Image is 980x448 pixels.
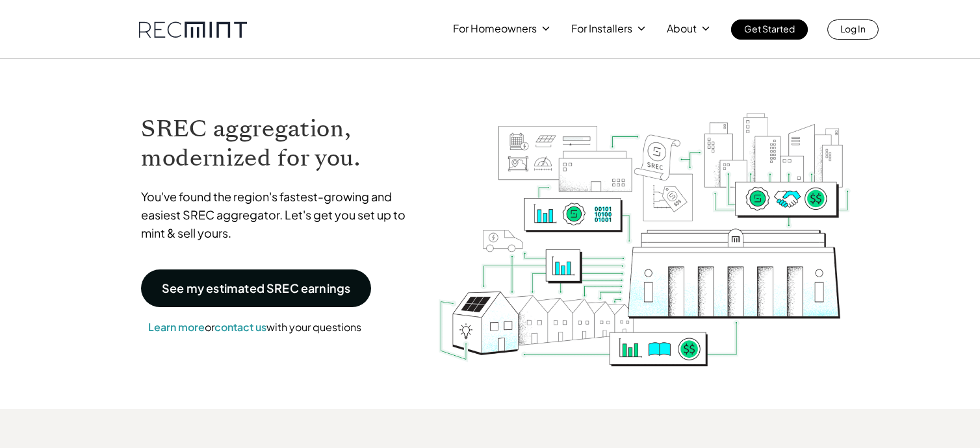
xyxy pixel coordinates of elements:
p: or with your questions [141,319,368,336]
h1: SREC aggregation, modernized for you. [141,114,418,173]
p: About [667,19,697,38]
a: contact us [214,320,266,334]
a: Get Started [731,19,808,40]
p: Get Started [744,19,795,38]
img: RECmint value cycle [437,79,852,370]
a: See my estimated SREC earnings [141,269,371,307]
p: See my estimated SREC earnings [162,282,350,294]
p: For Homeowners [453,19,537,38]
p: Log In [840,19,866,38]
a: Log In [827,19,879,40]
p: For Installers [571,19,632,38]
p: You've found the region's fastest-growing and easiest SREC aggregator. Let's get you set up to mi... [141,188,418,242]
a: Learn more [148,320,205,334]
